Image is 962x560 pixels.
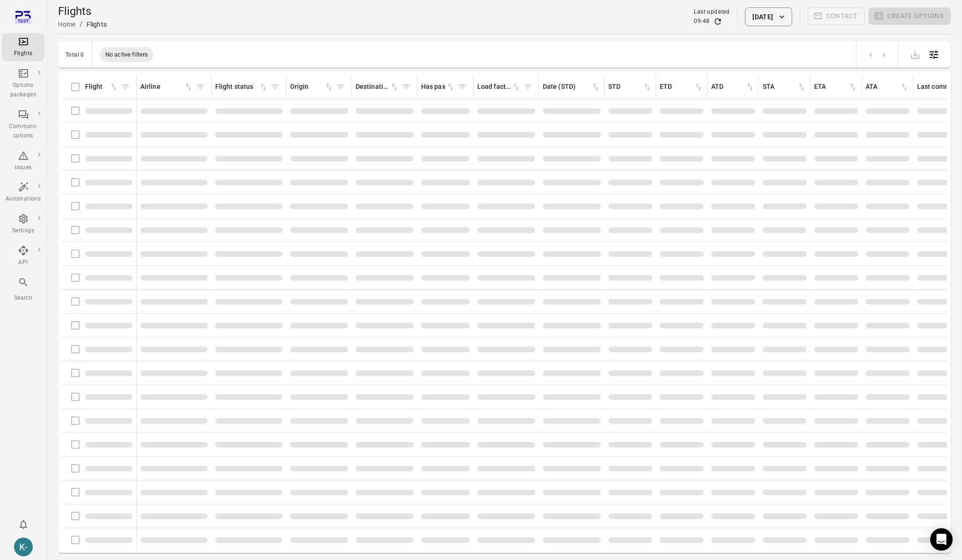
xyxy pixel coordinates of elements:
[6,226,41,236] div: Settings
[455,80,469,94] span: Filter by has pax
[6,294,41,303] div: Search
[814,82,858,92] div: Sort by ETA in ascending order
[2,33,44,61] a: Flights
[58,19,107,30] nav: Breadcrumbs
[268,80,282,94] span: Filter by flight status
[58,21,76,28] a: Home
[193,80,207,94] span: Filter by airline
[334,80,348,94] span: Filter by origin
[421,82,455,92] div: Sort by has pax in ascending order
[713,17,722,26] button: Refresh data
[58,4,107,19] h1: Flights
[85,82,118,92] div: Sort by flight in ascending order
[100,50,154,59] span: No active filters
[14,515,33,534] button: Notifications
[215,82,268,92] div: Sort by flight status in ascending order
[660,82,703,92] div: Sort by ETD in ascending order
[745,7,792,26] button: [DATE]
[763,82,806,92] div: Sort by STA in ascending order
[930,528,953,551] div: Open Intercom Messenger
[608,82,652,92] div: Sort by STD in ascending order
[14,538,33,556] div: K-
[2,106,44,144] a: Communi-cations
[66,51,84,58] div: Total 0
[2,274,44,305] button: Search
[87,20,107,29] div: Flights
[2,147,44,175] a: Issues
[118,80,132,94] span: Filter by flight
[694,7,729,17] div: Last updated
[2,210,44,238] a: Settings
[2,65,44,102] a: Options packages
[80,19,83,30] li: /
[868,7,951,26] span: Please make a selection to create an option package
[6,194,41,204] div: Automations
[2,179,44,207] a: Automations
[808,7,865,26] span: Please make a selection to create communications
[2,242,44,270] a: API
[925,45,943,64] button: Open table configuration
[477,82,521,92] div: Sort by load factor in ascending order
[6,49,41,58] div: Flights
[356,82,399,92] div: Sort by destination in ascending order
[6,163,41,172] div: Issues
[694,17,709,26] div: 09:48
[866,82,909,92] div: Sort by ATA in ascending order
[6,81,41,100] div: Options packages
[399,80,413,94] span: Filter by destination
[906,50,925,58] span: Please make a selection to export
[543,82,600,92] div: Sort by date (STD) in ascending order
[140,82,193,92] div: Sort by airline in ascending order
[10,534,36,560] button: Kristinn - avilabs
[521,80,535,94] span: Filter by load factor
[711,82,755,92] div: Sort by ATD in ascending order
[864,49,890,61] nav: pagination navigation
[6,258,41,267] div: API
[6,122,41,141] div: Communi-cations
[290,82,334,92] div: Sort by origin in ascending order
